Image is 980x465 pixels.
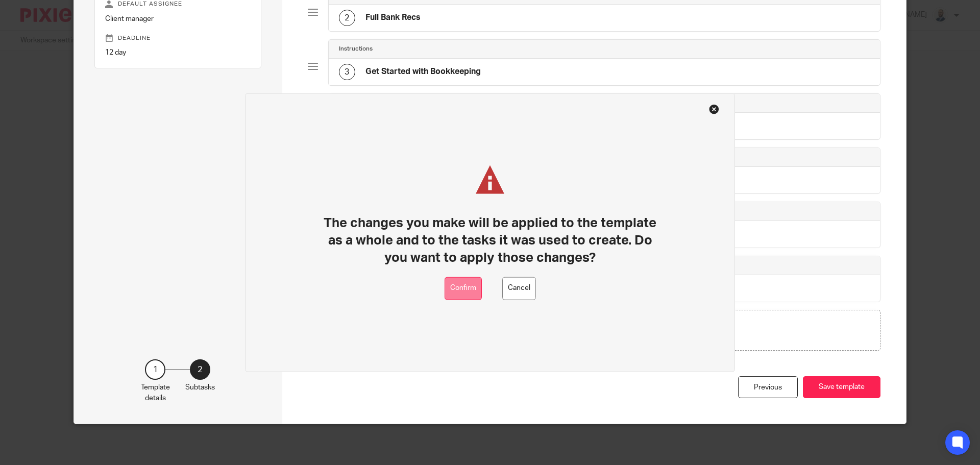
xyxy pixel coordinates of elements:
[145,359,165,380] div: 1
[502,277,536,300] button: Cancel
[105,34,251,42] p: Deadline
[185,382,215,393] p: Subtasks
[445,277,482,300] button: Confirm
[738,376,798,398] div: Previous
[339,10,355,26] div: 2
[803,376,880,398] button: Save template
[141,382,170,403] p: Template details
[105,47,251,58] p: 12 day
[190,359,210,380] div: 2
[365,66,481,77] h4: Get Started with Bookkeeping
[339,45,373,53] h4: Instructions
[319,214,661,267] h1: The changes you make will be applied to the template as a whole and to the tasks it was used to c...
[105,14,251,24] p: Client manager
[339,64,355,80] div: 3
[365,12,421,23] h4: Full Bank Recs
